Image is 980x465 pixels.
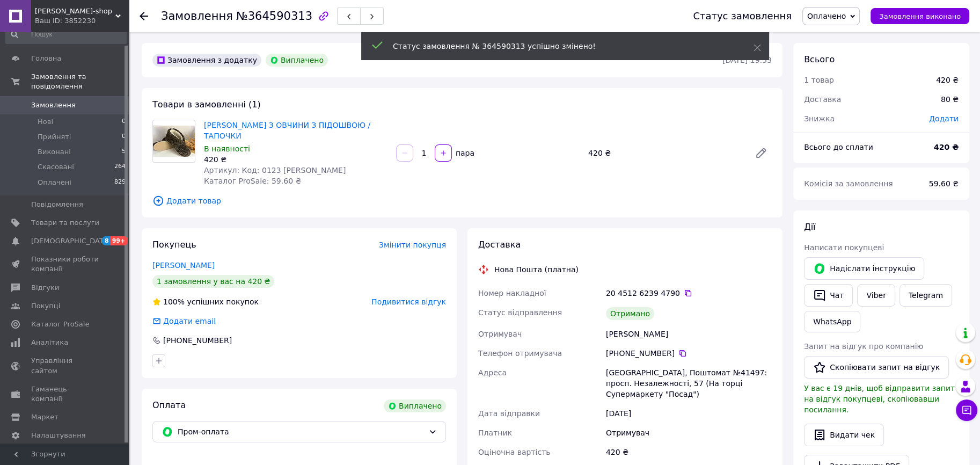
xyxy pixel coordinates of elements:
[122,147,126,157] span: 5
[934,88,965,111] div: 80 ₴
[31,384,99,404] span: Гаманець компанії
[152,99,261,110] span: Товари в замовленні (1)
[153,126,195,157] img: ЧУНІ З ОВЧИНИ З ПІДОШВОЮ / ТАПОЧКИ
[31,412,58,422] span: Маркет
[804,54,835,64] span: Всього
[804,76,834,84] span: 1 товар
[162,316,217,326] div: Додати email
[371,297,446,306] span: Подивитися відгук
[956,399,977,421] button: Чат з покупцем
[114,162,126,172] span: 264
[384,399,446,412] div: Виплачено
[31,338,68,347] span: Аналітика
[453,148,476,158] div: пара
[899,284,952,307] a: Telegram
[750,142,772,164] a: Редагувати
[584,146,746,161] div: 420 ₴
[31,54,61,63] span: Головна
[31,72,129,91] span: Замовлення та повідомлення
[604,404,774,423] div: [DATE]
[204,177,301,185] span: Каталог ProSale: 59.60 ₴
[31,301,60,311] span: Покупці
[478,368,507,377] span: Адреса
[478,409,540,418] span: Дата відправки
[804,284,853,307] button: Чат
[152,195,772,207] span: Додати товар
[478,330,522,338] span: Отримувач
[152,54,261,67] div: Замовлення з додатку
[879,12,961,20] span: Замовлення виконано
[122,132,126,142] span: 0
[934,143,959,151] b: 420 ₴
[871,8,969,24] button: Замовлення виконано
[857,284,895,307] a: Viber
[38,178,71,187] span: Оплачені
[478,239,521,250] span: Доставка
[804,243,884,252] span: Написати покупцеві
[804,356,949,379] button: Скопіювати запит на відгук
[379,241,446,249] span: Змінити покупця
[204,166,346,175] span: Артикул: Код: 0123 [PERSON_NAME]
[604,324,774,344] div: [PERSON_NAME]
[5,25,127,44] input: Пошук
[804,143,873,151] span: Всього до сплати
[393,41,727,52] div: Статус замовлення № 364590313 успішно змінено!
[604,442,774,462] div: 420 ₴
[122,117,126,127] span: 0
[478,349,562,358] span: Телефон отримувача
[178,426,424,438] span: Пром-оплата
[804,424,884,446] button: Видати чек
[204,144,250,153] span: В наявності
[929,179,959,188] span: 59.60 ₴
[204,154,387,165] div: 420 ₴
[162,335,233,346] div: [PHONE_NUMBER]
[161,10,233,23] span: Замовлення
[606,307,654,320] div: Отримано
[492,264,581,275] div: Нова Пошта (платна)
[114,178,126,187] span: 829
[936,75,959,85] div: 420 ₴
[31,431,86,440] span: Налаштування
[35,16,129,26] div: Ваш ID: 3852230
[804,311,860,332] a: WhatsApp
[478,428,512,437] span: Платник
[152,275,274,288] div: 1 замовлення у вас на 420 ₴
[35,6,115,16] span: Kate-shop
[31,356,99,375] span: Управління сайтом
[31,255,99,274] span: Показники роботи компанії
[152,261,215,270] a: [PERSON_NAME]
[31,319,89,329] span: Каталог ProSale
[38,117,53,127] span: Нові
[478,308,562,317] span: Статус відправлення
[606,288,772,299] div: 20 4512 6239 4790
[804,222,815,232] span: Дії
[111,236,128,245] span: 99+
[236,10,312,23] span: №364590313
[152,239,196,250] span: Покупець
[140,11,148,21] div: Повернутися назад
[804,342,923,351] span: Запит на відгук про компанію
[606,348,772,359] div: [PHONE_NUMBER]
[604,423,774,442] div: Отримувач
[31,218,99,228] span: Товари та послуги
[804,179,893,188] span: Комісія за замовлення
[929,114,959,123] span: Додати
[204,121,370,140] a: [PERSON_NAME] З ОВЧИНИ З ПІДОШВОЮ / ТАПОЧКИ
[807,12,846,20] span: Оплачено
[31,283,59,293] span: Відгуки
[804,114,835,123] span: Знижка
[38,162,74,172] span: Скасовані
[102,236,111,245] span: 8
[152,400,186,410] span: Оплата
[151,316,217,326] div: Додати email
[478,448,550,456] span: Оціночна вартість
[152,296,259,307] div: успішних покупок
[804,384,955,414] span: У вас є 19 днів, щоб відправити запит на відгук покупцеві, скопіювавши посилання.
[604,363,774,404] div: [GEOGRAPHIC_DATA], Поштомат №41497: просп. Незалежності, 57 (На торці Супермаркету "Посад")
[31,200,83,209] span: Повідомлення
[31,236,111,246] span: [DEMOGRAPHIC_DATA]
[266,54,328,67] div: Виплачено
[478,289,546,297] span: Номер накладної
[804,95,841,104] span: Доставка
[804,257,924,280] button: Надіслати інструкцію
